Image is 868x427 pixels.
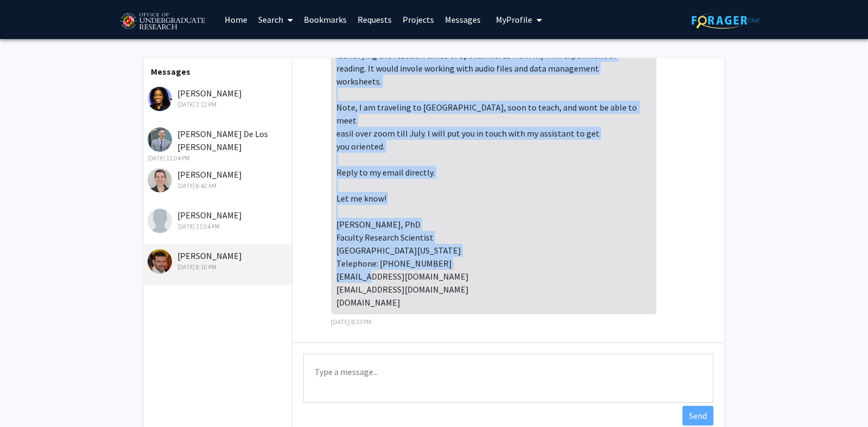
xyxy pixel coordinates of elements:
div: [PERSON_NAME] [148,168,289,191]
img: Andres De Los Reyes [148,127,172,152]
a: Search [253,1,298,38]
div: [PERSON_NAME] [148,87,289,109]
div: [PERSON_NAME] [148,209,289,231]
div: [DATE] 12:04 PM [148,153,289,163]
a: Projects [397,1,439,38]
b: Messages [151,66,190,77]
img: Jeremy Purcell [148,249,172,274]
iframe: Chat [8,378,46,419]
div: [DATE] 2:12 PM [148,100,289,109]
button: Send [682,406,713,425]
img: ForagerOne Logo [692,12,759,29]
img: Joseph Dien [148,209,172,233]
a: Requests [352,1,397,38]
div: [DATE] 8:42 AM [148,181,289,191]
div: Hi [PERSON_NAME], Thanks for your interest. I do have need for students to help with identifying ... [331,17,656,314]
a: Messages [439,1,486,38]
a: Home [219,1,253,38]
img: Jennifer Rae Myers [148,87,172,111]
a: Bookmarks [298,1,352,38]
div: [PERSON_NAME] [148,249,289,272]
div: [DATE] 8:10 PM [148,262,289,272]
span: [DATE] 8:10 PM [331,318,372,326]
textarea: Message [303,354,713,403]
img: Amy Billing [148,168,172,192]
div: [DATE] 11:04 PM [148,222,289,231]
span: My Profile [496,14,532,25]
div: [PERSON_NAME] De Los [PERSON_NAME] [148,127,289,163]
img: University of Maryland Logo [117,8,208,35]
